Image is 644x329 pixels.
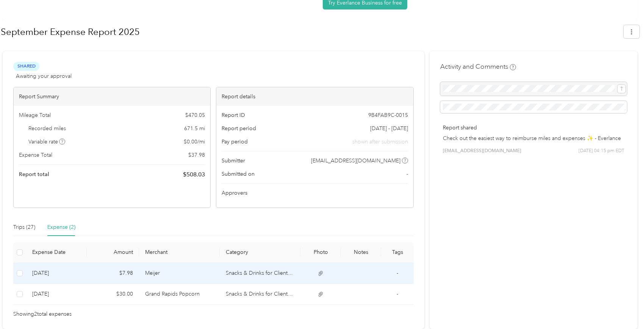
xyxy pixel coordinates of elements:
[370,124,408,132] span: [DATE] - [DATE]
[397,291,398,297] span: -
[13,223,35,231] div: Trips (27)
[222,189,247,197] span: Approvers
[13,62,39,71] span: Shared
[28,138,66,146] span: Variable rate
[578,148,624,154] span: [DATE] 04:15 pm EDT
[406,170,408,178] span: -
[19,170,49,178] span: Report total
[222,124,256,132] span: Report period
[443,148,521,154] span: [EMAIL_ADDRESS][DOMAIN_NAME]
[397,270,398,276] span: -
[26,263,87,284] td: 9-17-2025
[222,170,255,178] span: Submitted on
[1,23,618,41] h1: September Expense Report 2025
[352,138,408,146] span: shown after submission
[185,111,205,119] span: $ 470.05
[87,284,139,305] td: $30.00
[139,263,220,284] td: Meijer
[222,111,245,119] span: Report ID
[381,263,413,284] td: -
[87,263,139,284] td: $7.98
[183,170,205,179] span: $ 508.03
[440,62,516,71] h4: Activity and Comments
[387,249,407,255] div: Tags
[381,284,413,305] td: -
[139,284,220,305] td: Grand Rapids Popcorn
[220,284,300,305] td: Snacks & Drinks for Clients (50%)
[19,111,51,119] span: Mileage Total
[19,151,52,159] span: Expense Total
[87,242,139,263] th: Amount
[368,111,408,119] span: 9B4FAB9C-0015
[381,242,413,263] th: Tags
[341,242,381,263] th: Notes
[443,124,624,132] p: Report shared
[443,134,624,142] p: Check out the easiest way to reimburse miles and expenses ✨ - Everlance
[28,124,66,132] span: Recorded miles
[184,138,205,146] span: $ 0.00 / mi
[184,124,205,132] span: 671.5 mi
[13,310,72,318] span: Showing 2 total expenses
[220,242,300,263] th: Category
[47,223,75,231] div: Expense (2)
[222,157,245,165] span: Submitter
[26,284,87,305] td: 8-27-2025
[26,242,87,263] th: Expense Date
[216,87,413,106] div: Report details
[311,157,400,165] span: [EMAIL_ADDRESS][DOMAIN_NAME]
[139,242,220,263] th: Merchant
[300,242,341,263] th: Photo
[222,138,248,146] span: Pay period
[220,263,300,284] td: Snacks & Drinks for Clients (50%)
[14,87,210,106] div: Report Summary
[188,151,205,159] span: $ 37.98
[16,72,72,80] span: Awaiting your approval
